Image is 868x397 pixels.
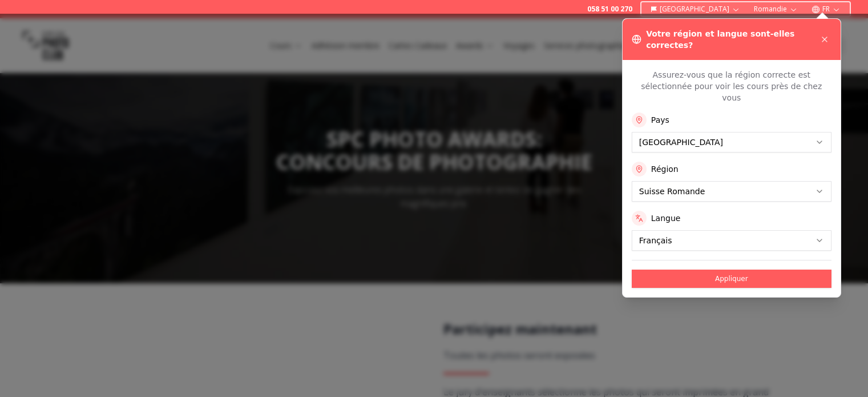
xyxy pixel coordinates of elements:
[749,2,802,16] button: Romandie
[646,2,745,16] button: [GEOGRAPHIC_DATA]
[632,270,831,288] button: Appliquer
[651,212,681,224] label: Langue
[632,69,831,103] p: Assurez-vous que la région correcte est sélectionnée pour voir les cours près de chez vous
[587,5,632,14] a: 058 51 00 270
[646,28,818,51] h3: Votre région et langue sont-elles correctes?
[807,2,845,16] button: FR
[651,114,669,126] label: Pays
[651,163,679,175] label: Région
